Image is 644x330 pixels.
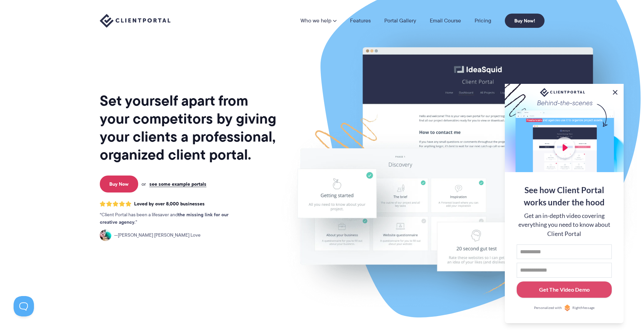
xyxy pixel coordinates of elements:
[142,181,146,187] span: or
[100,211,228,226] strong: the missing link for our creative agency
[149,181,206,187] a: see some example portals
[100,176,138,192] a: Buy Now
[517,184,612,208] div: See how Client Portal works under the hood
[534,305,562,311] span: Personalized with
[517,305,612,311] a: Personalized withRightMessage
[475,18,491,23] a: Pricing
[505,14,545,28] a: Buy Now!
[134,201,205,207] span: Loved by over 8,000 businesses
[14,296,34,316] iframe: Toggle Customer Support
[300,18,336,23] a: Who we help
[100,92,278,164] h1: Set yourself apart from your competitors by giving your clients a professional, organized client ...
[572,305,594,311] span: RightMessage
[114,232,201,239] span: [PERSON_NAME] [PERSON_NAME] Love
[384,18,416,23] a: Portal Gallery
[517,281,612,298] button: Get The Video Demo
[100,211,242,226] p: Client Portal has been a lifesaver and .
[430,18,461,23] a: Email Course
[539,286,590,294] div: Get The Video Demo
[564,305,571,311] img: Personalized with RightMessage
[517,212,612,238] div: Get an in-depth video covering everything you need to know about Client Portal
[350,18,371,23] a: Features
